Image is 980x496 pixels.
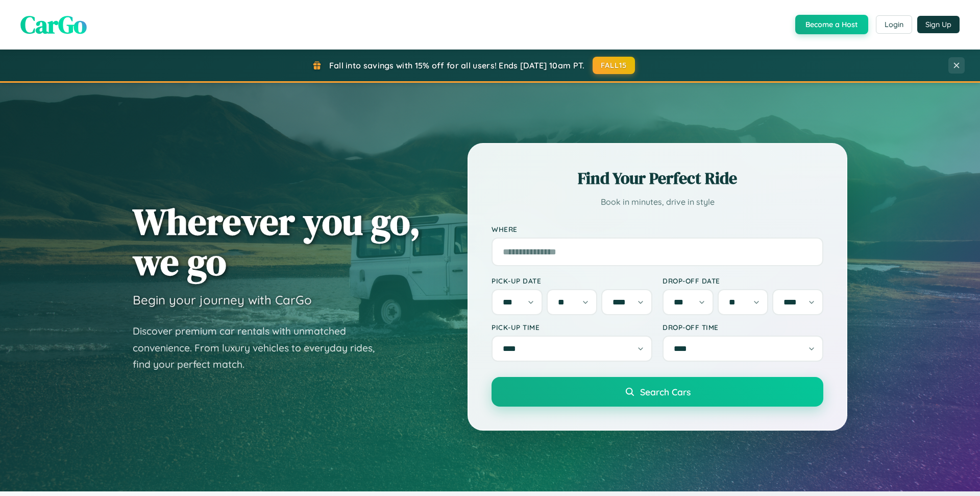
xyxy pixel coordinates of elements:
[492,195,823,209] p: Book in minutes, drive in style
[492,276,652,285] label: Pick-up Date
[329,60,585,70] span: Fall into savings with 15% off for all users! Ends [DATE] 10am PT.
[133,292,312,308] h3: Begin your journey with CarGo
[917,16,960,33] button: Sign Up
[133,323,388,373] p: Discover premium car rentals with unmatched convenience. From luxury vehicles to everyday rides, ...
[876,15,912,34] button: Login
[663,323,823,332] label: Drop-off Time
[20,8,87,41] span: CarGo
[492,377,823,407] button: Search Cars
[492,323,652,332] label: Pick-up Time
[492,225,823,233] label: Where
[663,276,823,285] label: Drop-off Date
[795,15,868,34] button: Become a Host
[492,167,823,190] h2: Find Your Perfect Ride
[640,386,691,397] span: Search Cars
[593,57,635,74] button: FALL15
[133,201,421,282] h1: Wherever you go, we go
